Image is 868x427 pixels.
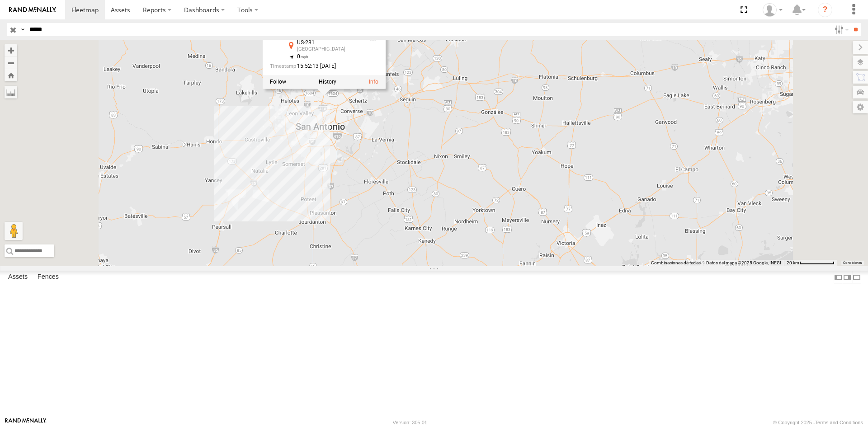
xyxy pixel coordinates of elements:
[843,261,862,265] a: Condiciones
[5,418,47,427] a: Visit our Website
[5,44,17,56] button: Zoom in
[784,260,837,266] button: Escala del mapa: 20 km por 74 píxeles
[853,101,868,113] label: Map Settings
[651,260,701,266] button: Combinaciones de teclas
[843,271,852,284] label: Dock Summary Table to the Right
[19,23,26,36] label: Search Query
[706,260,781,265] span: Datos del mapa ©2025 Google, INEGI
[815,420,863,425] a: Terms and Conditions
[759,3,786,17] div: Andrea Morales
[33,271,63,284] label: Fences
[834,271,843,284] label: Dock Summary Table to the Left
[5,56,17,69] button: Zoom out
[297,53,308,60] span: 0
[297,47,360,52] div: [GEOGRAPHIC_DATA]
[393,420,427,425] div: Version: 305.01
[9,7,56,13] img: rand-logo.svg
[319,79,336,85] label: View Asset History
[368,34,378,41] div: Last Event GSM Signal Strength
[773,420,863,425] div: © Copyright 2025 -
[369,79,378,85] a: View Asset Details
[5,86,17,99] label: Measure
[270,64,360,70] div: Date/time of location update
[5,222,23,240] button: Arrastra el hombrecito naranja al mapa para abrir Street View
[5,69,17,81] button: Zoom Home
[831,23,850,36] label: Search Filter Options
[787,260,799,265] span: 20 km
[818,3,832,17] i: ?
[270,79,286,85] label: Realtime tracking of Asset
[4,271,32,284] label: Assets
[852,271,861,284] label: Hide Summary Table
[297,40,360,46] div: US-281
